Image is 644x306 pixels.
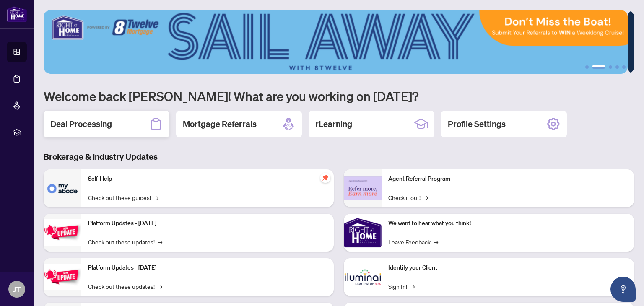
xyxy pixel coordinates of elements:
[44,151,634,163] h3: Brokerage & Industry Updates
[44,88,634,104] h1: Welcome back [PERSON_NAME]! What are you working on [DATE]?
[50,118,112,130] h2: Deal Processing
[610,277,636,302] button: Open asap
[388,193,428,202] a: Check it out!→
[434,237,438,246] span: →
[388,263,627,272] p: Identify your Client
[410,282,415,291] span: →
[88,193,158,202] a: Check out these guides!→
[388,174,627,184] p: Agent Referral Program
[44,169,81,207] img: Self-Help
[44,219,81,246] img: Platform Updates - July 21, 2025
[448,118,506,130] h2: Profile Settings
[344,214,382,252] img: We want to hear what you think!
[183,118,257,130] h2: Mortgage Referrals
[388,219,627,228] p: We want to hear what you think!
[88,219,327,228] p: Platform Updates - [DATE]
[424,193,428,202] span: →
[88,263,327,272] p: Platform Updates - [DATE]
[622,65,626,69] button: 5
[158,282,162,291] span: →
[592,65,605,69] button: 2
[13,283,21,295] span: JT
[344,258,382,296] img: Identify your Client
[585,65,589,69] button: 1
[44,264,81,290] img: Platform Updates - July 8, 2025
[320,173,330,183] span: pushpin
[158,237,162,246] span: →
[344,176,382,200] img: Agent Referral Program
[88,174,327,184] p: Self-Help
[154,193,158,202] span: →
[388,237,438,246] a: Leave Feedback→
[7,6,27,22] img: logo
[315,118,352,130] h2: rLearning
[44,10,628,74] img: Slide 1
[615,65,619,69] button: 4
[388,282,415,291] a: Sign In!→
[88,282,162,291] a: Check out these updates!→
[609,65,612,69] button: 3
[88,237,162,246] a: Check out these updates!→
